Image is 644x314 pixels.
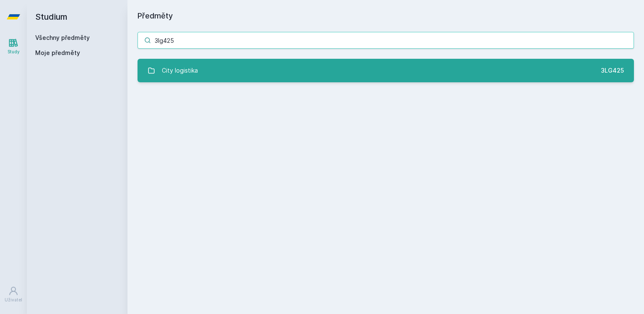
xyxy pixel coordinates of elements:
div: Uživatel [5,297,22,303]
a: City logistika 3LG425 [138,59,634,82]
div: 3LG425 [601,66,624,75]
input: Název nebo ident předmětu… [138,32,634,49]
a: Study [2,34,25,59]
div: City logistika [162,62,198,79]
a: Uživatel [2,282,25,307]
div: Study [8,49,20,55]
span: Moje předměty [35,49,80,57]
a: Všechny předměty [35,34,90,41]
h1: Předměty [138,10,634,22]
